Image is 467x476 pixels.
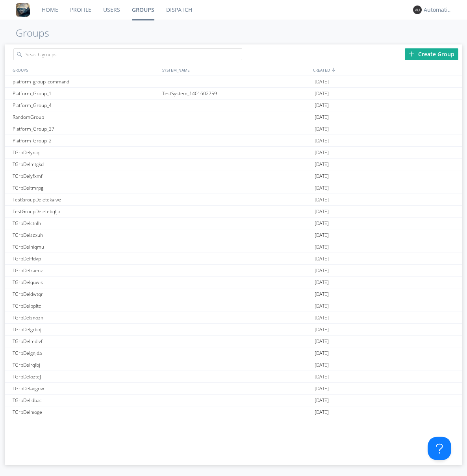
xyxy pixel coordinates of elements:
[11,406,161,418] div: TGrpDelnioge
[5,88,462,100] a: Platform_Group_1TestSystem_1401602759[DATE]
[5,288,462,300] a: TGrpDeldwtqr[DATE]
[5,147,462,159] a: TGrpDelyniqi[DATE]
[13,48,242,60] input: Search groups
[428,437,451,460] iframe: Toggle Customer Support
[16,28,467,39] h1: Groups
[11,170,161,182] div: TGrpDelyfxmf
[5,347,462,359] a: TGrpDelgnjda[DATE]
[11,182,161,194] div: TGrpDeltmrpg
[11,76,161,87] div: platform_group_command
[5,123,462,135] a: Platform_Group_37[DATE]
[5,182,462,194] a: TGrpDeltmrpg[DATE]
[5,324,462,336] a: TGrpDelgrbpj[DATE]
[315,347,329,359] span: [DATE]
[16,3,30,17] img: 8ff700cf5bab4eb8a436322861af2272
[11,336,161,347] div: TGrpDelmdjvf
[315,265,329,277] span: [DATE]
[315,88,329,100] span: [DATE]
[11,312,161,323] div: TGrpDelsnozn
[11,135,161,146] div: Platform_Group_2
[5,170,462,182] a: TGrpDelyfxmf[DATE]
[315,123,329,135] span: [DATE]
[11,100,161,111] div: Platform_Group_4
[5,383,462,395] a: TGrpDelaqgow[DATE]
[315,312,329,324] span: [DATE]
[5,111,462,123] a: RandomGroup[DATE]
[315,218,329,229] span: [DATE]
[11,111,161,123] div: RandomGroup
[5,194,462,206] a: TestGroupDeletekalwz[DATE]
[11,324,161,335] div: TGrpDelgrbpj
[5,159,462,170] a: TGrpDelmtgkd[DATE]
[315,336,329,347] span: [DATE]
[11,371,161,382] div: TGrpDeloztej
[315,229,329,241] span: [DATE]
[11,359,161,371] div: TGrpDelrqlbj
[5,312,462,324] a: TGrpDelsnozn[DATE]
[405,48,458,60] div: Create Group
[315,395,329,406] span: [DATE]
[315,253,329,265] span: [DATE]
[315,383,329,395] span: [DATE]
[5,336,462,347] a: TGrpDelmdjvf[DATE]
[11,300,161,312] div: TGrpDelppltc
[315,159,329,170] span: [DATE]
[11,383,161,394] div: TGrpDelaqgow
[160,64,311,76] div: SYSTEM_NAME
[315,359,329,371] span: [DATE]
[315,76,329,88] span: [DATE]
[5,229,462,241] a: TGrpDelszxuh[DATE]
[315,170,329,182] span: [DATE]
[5,206,462,218] a: TestGroupDeletebqljb[DATE]
[160,88,312,99] div: TestSystem_1401602759
[11,395,161,406] div: TGrpDeljdbac
[11,288,161,300] div: TGrpDeldwtqr
[11,265,161,276] div: TGrpDelzaeoz
[315,288,329,300] span: [DATE]
[11,206,161,217] div: TestGroupDeletebqljb
[11,218,161,229] div: TGrpDelctnlh
[315,241,329,253] span: [DATE]
[11,241,161,253] div: TGrpDelniqmu
[5,406,462,418] a: TGrpDelnioge[DATE]
[11,229,161,241] div: TGrpDelszxuh
[315,277,329,288] span: [DATE]
[5,265,462,277] a: TGrpDelzaeoz[DATE]
[11,147,161,158] div: TGrpDelyniqi
[315,406,329,418] span: [DATE]
[11,347,161,359] div: TGrpDelgnjda
[409,51,414,57] img: plus.svg
[315,300,329,312] span: [DATE]
[315,194,329,206] span: [DATE]
[5,359,462,371] a: TGrpDelrqlbj[DATE]
[5,371,462,383] a: TGrpDeloztej[DATE]
[315,324,329,336] span: [DATE]
[315,135,329,147] span: [DATE]
[5,300,462,312] a: TGrpDelppltc[DATE]
[413,6,422,14] img: 373638.png
[315,111,329,123] span: [DATE]
[315,147,329,159] span: [DATE]
[11,159,161,170] div: TGrpDelmtgkd
[11,253,161,264] div: TGrpDelffdvp
[5,241,462,253] a: TGrpDelniqmu[DATE]
[11,277,161,288] div: TGrpDelquwis
[5,395,462,406] a: TGrpDeljdbac[DATE]
[424,6,453,14] div: Automation+0004
[315,371,329,383] span: [DATE]
[11,123,161,135] div: Platform_Group_37
[5,135,462,147] a: Platform_Group_2[DATE]
[11,64,158,76] div: GROUPS
[315,182,329,194] span: [DATE]
[11,194,161,205] div: TestGroupDeletekalwz
[311,64,463,76] div: CREATED
[5,218,462,229] a: TGrpDelctnlh[DATE]
[11,88,161,99] div: Platform_Group_1
[5,100,462,111] a: Platform_Group_4[DATE]
[5,76,462,88] a: platform_group_command[DATE]
[315,206,329,218] span: [DATE]
[5,253,462,265] a: TGrpDelffdvp[DATE]
[315,100,329,111] span: [DATE]
[5,277,462,288] a: TGrpDelquwis[DATE]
